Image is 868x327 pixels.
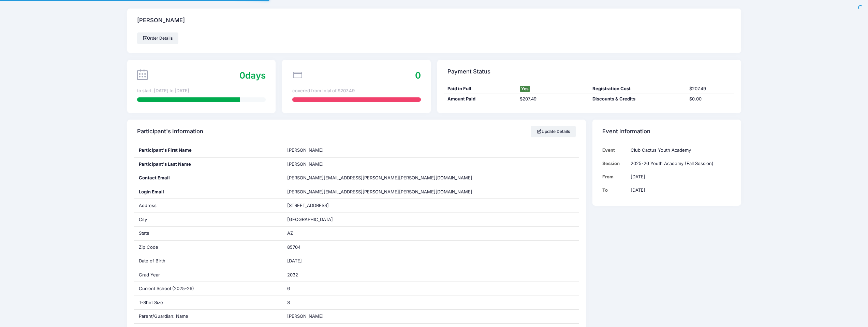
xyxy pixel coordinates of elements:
[517,96,589,103] div: $207.49
[444,96,517,103] div: Amount Paid
[134,144,282,157] div: Participant's First Name
[287,189,472,195] span: [PERSON_NAME][EMAIL_ADDRESS][PERSON_NAME][PERSON_NAME][DOMAIN_NAME]
[520,86,530,92] span: Yes
[134,199,282,213] div: Address
[134,310,282,323] div: Parent/Guardian: Name
[134,185,282,199] div: Login Email
[239,70,245,81] span: 0
[287,272,298,277] span: 2032
[686,96,734,103] div: $0.00
[134,282,282,296] div: Current School (2025-26)
[287,203,329,208] span: [STREET_ADDRESS]
[627,170,731,183] td: [DATE]
[447,62,490,81] h4: Payment Status
[292,87,421,94] div: covered from total of $207.49
[137,122,203,141] h4: Participant's Information
[287,217,333,222] span: [GEOGRAPHIC_DATA]
[589,96,686,103] div: Discounts & Credits
[627,183,731,197] td: [DATE]
[134,254,282,268] div: Date of Birth
[589,85,686,92] div: Registration Cost
[287,147,324,153] span: [PERSON_NAME]
[287,300,290,305] span: S
[627,157,731,170] td: 2025-26 Youth Academy (Fall Session)
[627,144,731,157] td: Club Cactus Youth Academy
[134,158,282,171] div: Participant's Last Name
[287,313,324,319] span: [PERSON_NAME]
[134,296,282,310] div: T-Shirt Size
[137,11,185,30] h4: [PERSON_NAME]
[134,227,282,240] div: State
[287,258,302,263] span: [DATE]
[287,161,324,167] span: [PERSON_NAME]
[415,70,421,81] span: 0
[134,213,282,227] div: City
[137,32,179,44] a: Order Details
[602,144,627,157] td: Event
[134,171,282,185] div: Contact Email
[287,230,293,236] span: AZ
[239,69,266,82] div: days
[602,157,627,170] td: Session
[137,87,266,94] div: to start. [DATE] to [DATE]
[686,85,734,92] div: $207.49
[287,286,290,291] span: 6
[134,241,282,254] div: Zip Code
[134,268,282,282] div: Grad Year
[602,122,650,141] h4: Event Information
[602,183,627,197] td: To
[287,244,300,250] span: 85704
[531,126,576,137] a: Update Details
[602,170,627,183] td: From
[287,175,472,180] span: [PERSON_NAME][EMAIL_ADDRESS][PERSON_NAME][PERSON_NAME][DOMAIN_NAME]
[444,85,517,92] div: Paid in Full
